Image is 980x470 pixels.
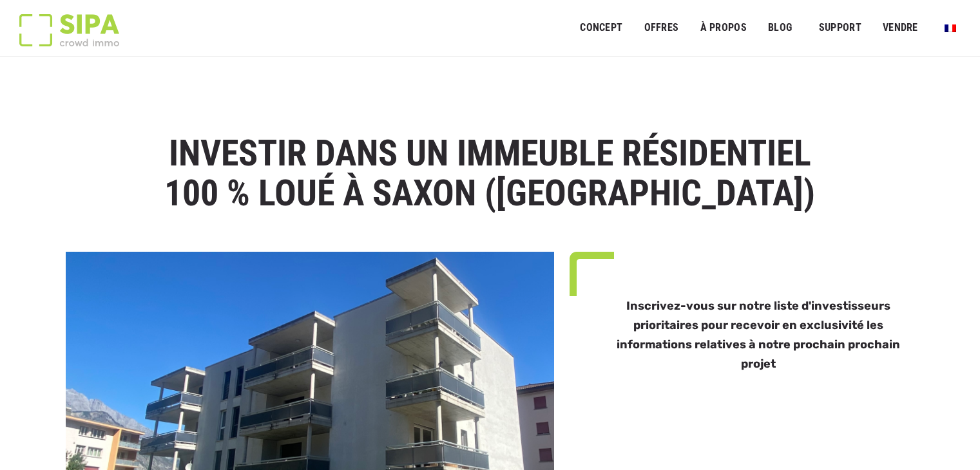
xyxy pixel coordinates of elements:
nav: Menu principal [580,12,961,44]
a: Blog [760,14,801,42]
img: Français [945,24,956,32]
a: À PROPOS [691,14,755,42]
img: Logo [19,14,119,46]
h3: Inscrivez-vous sur notre liste d'investisseurs prioritaires pour recevoir en exclusivité les info... [602,296,914,373]
a: SUPPORT [811,14,870,42]
a: Passer à [936,15,965,40]
a: VENDRE [874,14,927,42]
a: Concept [572,14,631,42]
h1: Investir dans un immeuble résidentiel 100 % loué à SAXON ([GEOGRAPHIC_DATA]) [163,134,816,213]
a: OFFRES [635,14,687,42]
img: top-left-green [570,252,614,296]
